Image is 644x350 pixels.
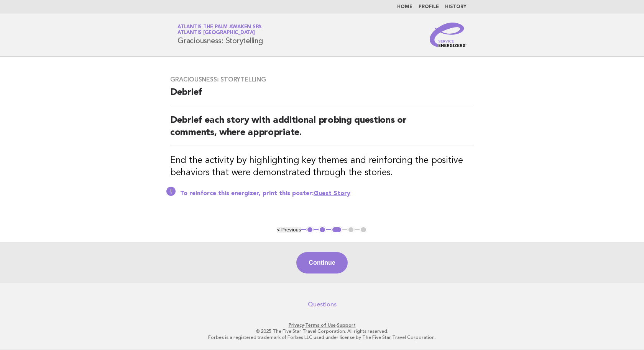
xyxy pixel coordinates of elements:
h1: Graciousness: Storytelling [177,25,263,45]
button: 3 [331,226,342,234]
a: History [445,5,467,9]
a: Questions [308,301,337,308]
span: Atlantis [GEOGRAPHIC_DATA] [177,31,255,36]
a: Home [397,5,412,9]
button: < Previous [277,227,301,233]
button: 2 [319,226,326,234]
a: Support [337,322,356,328]
img: Service Energizers [430,23,467,47]
a: Privacy [289,322,304,328]
h3: End the activity by highlighting key themes and reinforcing the positive behaviors that were demo... [170,155,474,179]
p: Forbes is a registered trademark of Forbes LLC used under license by The Five Star Travel Corpora... [87,334,557,340]
p: © 2025 The Five Star Travel Corporation. All rights reserved. [87,328,557,334]
p: To reinforce this energizer, print this poster: [180,190,474,197]
a: Profile [419,5,439,9]
button: 1 [306,226,314,234]
h3: Graciousness: Storytelling [170,76,474,83]
p: · · [87,322,557,328]
a: Terms of Use [305,322,336,328]
button: Continue [296,252,347,273]
h2: Debrief each story with additional probing questions or comments, where appropriate. [170,114,474,145]
a: Guest Story [314,190,350,197]
a: Atlantis The Palm Awaken SpaAtlantis [GEOGRAPHIC_DATA] [177,24,261,35]
h2: Debrief [170,86,474,105]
